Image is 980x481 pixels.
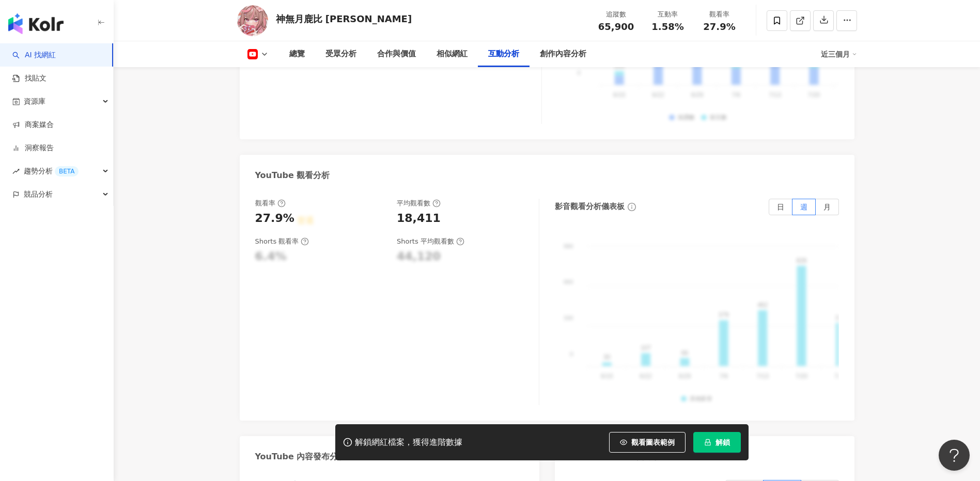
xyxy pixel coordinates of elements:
[823,203,831,211] span: 月
[597,9,636,20] div: 追蹤數
[255,237,309,246] div: Shorts 觀看率
[255,170,330,181] div: YouTube 觀看分析
[631,438,675,446] span: 觀看圖表範例
[704,439,711,446] span: lock
[821,46,857,62] div: 近三個月
[598,21,634,32] span: 65,900
[555,201,625,212] div: 影音觀看分析儀表板
[700,9,739,20] div: 觀看率
[540,48,586,60] div: 創作內容分析
[703,22,735,32] span: 27.9%
[377,48,416,60] div: 合作與價值
[12,168,20,175] span: rise
[397,199,441,208] div: 平均觀看數
[648,9,688,20] div: 互動率
[488,48,519,60] div: 互動分析
[355,437,462,448] div: 解鎖網紅檔案，獲得進階數據
[24,159,79,183] span: 趨勢分析
[437,48,468,60] div: 相似網紅
[800,203,807,211] span: 週
[24,90,45,113] span: 資源庫
[397,211,441,227] div: 18,411
[12,143,54,153] a: 洞察報告
[609,432,686,453] button: 觀看圖表範例
[12,73,46,84] a: 找貼文
[651,22,683,32] span: 1.58%
[237,5,268,36] img: KOL Avatar
[276,12,412,25] div: 神無月鹿比 [PERSON_NAME]
[715,438,730,446] span: 解鎖
[397,237,464,246] div: Shorts 平均觀看數
[325,48,356,60] div: 受眾分析
[255,199,286,208] div: 觀看率
[693,432,741,453] button: 解鎖
[55,166,79,177] div: BETA
[12,120,54,130] a: 商案媒合
[777,203,784,211] span: 日
[289,48,305,60] div: 總覽
[626,201,637,213] span: info-circle
[12,50,56,60] a: searchAI 找網紅
[8,13,64,34] img: logo
[24,183,53,206] span: 競品分析
[255,211,294,227] div: 27.9%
